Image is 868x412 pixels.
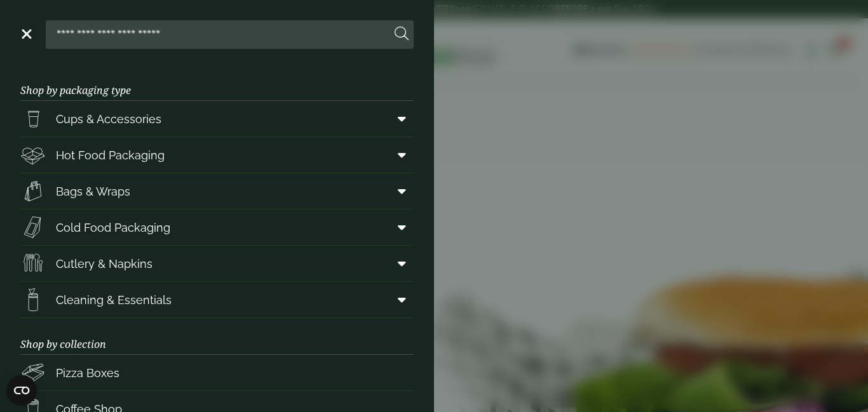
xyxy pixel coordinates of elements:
[56,364,119,382] span: Pizza Boxes
[20,215,46,240] img: Sandwich_box.svg
[56,110,161,128] span: Cups & Accessories
[6,375,37,406] button: Open CMP widget
[56,219,170,236] span: Cold Food Packaging
[20,106,46,131] img: PintNhalf_cup.svg
[20,360,46,385] img: Pizza_boxes.svg
[20,355,414,390] a: Pizza Boxes
[20,318,414,355] h3: Shop by collection
[20,142,46,168] img: Deli_box.svg
[20,137,414,173] a: Hot Food Packaging
[56,147,165,164] span: Hot Food Packaging
[20,246,414,281] a: Cutlery & Napkins
[56,255,153,272] span: Cutlery & Napkins
[20,282,414,317] a: Cleaning & Essentials
[20,64,414,101] h3: Shop by packaging type
[20,251,46,276] img: Cutlery.svg
[20,287,46,312] img: open-wipe.svg
[20,101,414,136] a: Cups & Accessories
[56,183,130,200] span: Bags & Wraps
[20,209,414,245] a: Cold Food Packaging
[20,173,414,209] a: Bags & Wraps
[56,291,172,309] span: Cleaning & Essentials
[20,178,46,204] img: Paper_carriers.svg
